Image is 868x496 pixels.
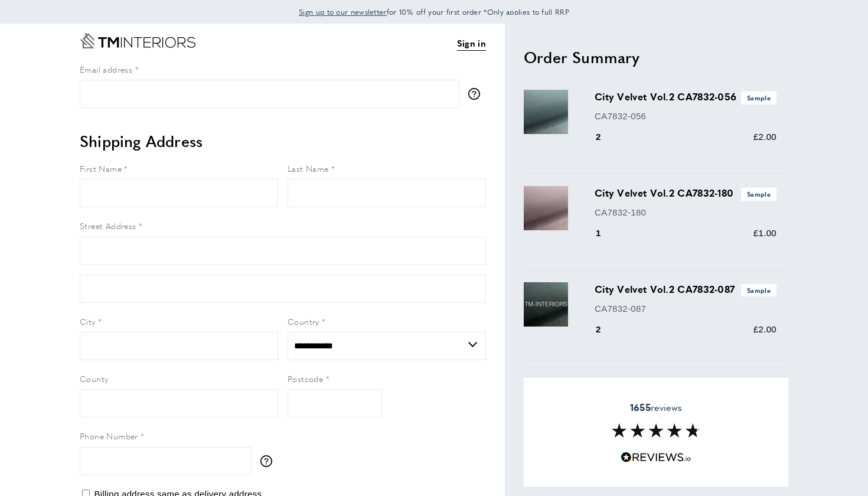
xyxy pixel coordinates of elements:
img: Reviews.io 5 stars [621,452,691,463]
h3: City Velvet Vol.2 CA7832-180 [595,186,776,200]
span: £1.00 [753,228,776,238]
h3: City Velvet Vol.2 CA7832-087 [595,282,776,296]
p: CA7832-180 [595,205,776,220]
a: Go to Home page [80,33,195,48]
span: for 10% off your first order *Only applies to full RRP [299,6,569,17]
p: CA7832-087 [595,302,776,316]
button: More information [468,88,486,100]
a: Sign in [457,36,486,51]
h2: Shipping Address [80,130,486,152]
span: Last Name [288,162,329,174]
div: 1 [595,226,618,240]
span: First Name [80,162,122,174]
span: Country [288,315,319,327]
span: Postcode [288,373,323,384]
div: 2 [595,130,618,144]
h3: City Velvet Vol.2 CA7832-056 [595,90,776,104]
span: Email address [80,63,132,75]
span: City [80,315,96,327]
span: Sample [741,188,776,200]
h2: Order Summary [524,47,788,68]
span: £2.00 [753,132,776,142]
img: City Velvet Vol.2 CA7832-180 [524,186,568,230]
span: Phone Number [80,430,138,442]
span: Street Address [80,220,136,231]
span: Sample [741,284,776,296]
span: Sample [741,92,776,104]
button: More information [260,455,278,467]
span: Sign up to our newsletter [299,6,387,17]
img: Reviews section [612,423,700,438]
strong: 1655 [630,400,651,414]
span: £2.00 [753,324,776,334]
img: City Velvet Vol.2 CA7832-087 [524,282,568,327]
p: CA7832-056 [595,109,776,123]
span: County [80,373,108,384]
span: reviews [630,402,682,413]
img: City Velvet Vol.2 CA7832-056 [524,90,568,134]
div: 2 [595,322,618,337]
a: Sign up to our newsletter [299,6,387,18]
